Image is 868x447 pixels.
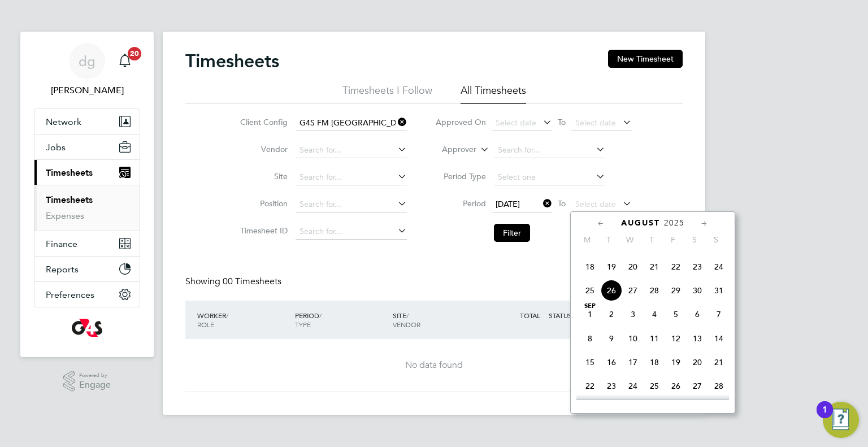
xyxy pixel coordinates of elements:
input: Search for... [494,142,605,158]
span: Select date [575,199,616,209]
div: 1 [822,410,827,424]
input: Search for... [296,115,407,131]
span: 13 [687,328,708,349]
span: 12 [665,328,687,349]
span: 26 [601,280,622,301]
span: 17 [622,351,644,373]
span: Powered by [79,371,111,380]
span: TYPE [295,320,311,329]
label: Client Config [237,117,288,127]
nav: Main navigation [20,32,154,357]
span: 21 [708,351,730,373]
li: All Timesheets [461,84,526,104]
span: 00 Timesheets [223,276,281,287]
a: Expenses [46,210,84,221]
button: Open Resource Center, 1 new notification [823,402,859,438]
button: Filter [494,224,530,242]
span: W [619,235,641,245]
span: 23 [601,375,622,397]
div: Timesheets [34,185,140,231]
a: 20 [114,43,136,79]
span: 27 [622,280,644,301]
label: Approved On [435,117,486,127]
span: dg [79,54,96,68]
span: TOTAL [520,311,540,320]
span: Select date [496,118,536,128]
span: 14 [708,328,730,349]
label: Period Type [435,171,486,181]
span: 20 [687,351,708,373]
span: 26 [665,375,687,397]
label: Period [435,198,486,209]
label: Approver [426,144,476,155]
span: August [621,218,660,228]
a: dg[PERSON_NAME] [34,43,140,97]
span: To [554,196,569,211]
span: 28 [708,375,730,397]
span: Select date [575,118,616,128]
span: [DATE] [496,199,520,209]
div: No data found [197,359,671,371]
span: 23 [687,256,708,277]
span: 9 [601,328,622,349]
span: 22 [579,375,601,397]
span: 2 [601,303,622,325]
label: Vendor [237,144,288,154]
span: 5 [665,303,687,325]
div: Showing [185,276,284,288]
span: 3 [622,303,644,325]
span: Timesheets [46,167,93,178]
input: Search for... [296,224,407,240]
span: 20 [622,256,644,277]
input: Search for... [296,170,407,185]
button: Finance [34,231,140,256]
span: 1 [579,303,601,325]
span: 18 [579,256,601,277]
button: Reports [34,257,140,281]
span: dharmisha gohil [34,84,140,97]
label: Position [237,198,288,209]
span: 7 [708,303,730,325]
span: / [406,311,409,320]
span: Network [46,116,81,127]
a: Go to home page [34,319,140,337]
span: 25 [579,280,601,301]
span: 19 [601,256,622,277]
label: Timesheet ID [237,225,288,236]
li: Timesheets I Follow [342,84,432,104]
span: 2025 [664,218,684,228]
span: S [705,235,727,245]
span: Jobs [46,142,66,153]
span: 4 [644,303,665,325]
span: 22 [665,256,687,277]
span: To [554,115,569,129]
span: 10 [622,328,644,349]
span: Engage [79,380,111,390]
span: VENDOR [393,320,420,329]
span: 27 [687,375,708,397]
span: 8 [579,328,601,349]
span: 30 [687,280,708,301]
span: S [684,235,705,245]
span: F [662,235,684,245]
span: 19 [665,351,687,373]
div: SITE [390,305,488,335]
span: 18 [644,351,665,373]
span: / [226,311,228,320]
span: 29 [665,280,687,301]
span: 20 [128,47,141,60]
span: 21 [644,256,665,277]
span: Preferences [46,289,94,300]
span: 15 [579,351,601,373]
span: Finance [46,238,77,249]
a: Powered byEngage [63,371,111,392]
button: Jobs [34,134,140,159]
input: Search for... [296,142,407,158]
span: Reports [46,264,79,275]
span: 16 [601,351,622,373]
span: 24 [708,256,730,277]
img: g4s-logo-retina.png [72,319,102,337]
a: Timesheets [46,194,93,205]
span: 31 [708,280,730,301]
button: New Timesheet [608,50,683,68]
